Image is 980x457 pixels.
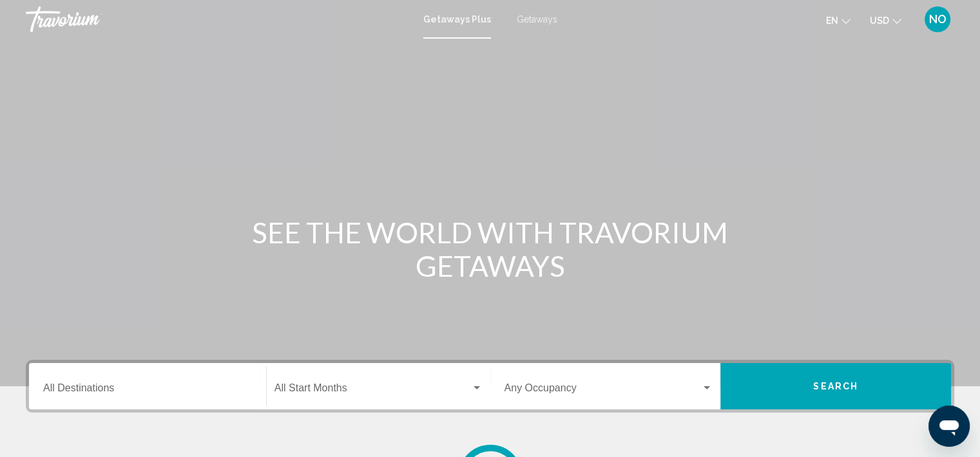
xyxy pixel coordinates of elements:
a: Getaways Plus [423,14,491,24]
span: en [826,15,838,26]
button: Change language [826,11,850,30]
span: Search [813,382,858,392]
a: Travorium [26,6,410,32]
h1: SEE THE WORLD WITH TRAVORIUM GETAWAYS [249,216,732,283]
button: Search [720,363,951,409]
a: Getaways [517,14,557,24]
iframe: Button to launch messaging window [928,406,970,447]
span: NO [929,13,946,26]
button: User Menu [921,6,954,33]
button: Change currency [870,11,901,30]
div: Search widget [29,363,951,409]
span: USD [870,15,889,26]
